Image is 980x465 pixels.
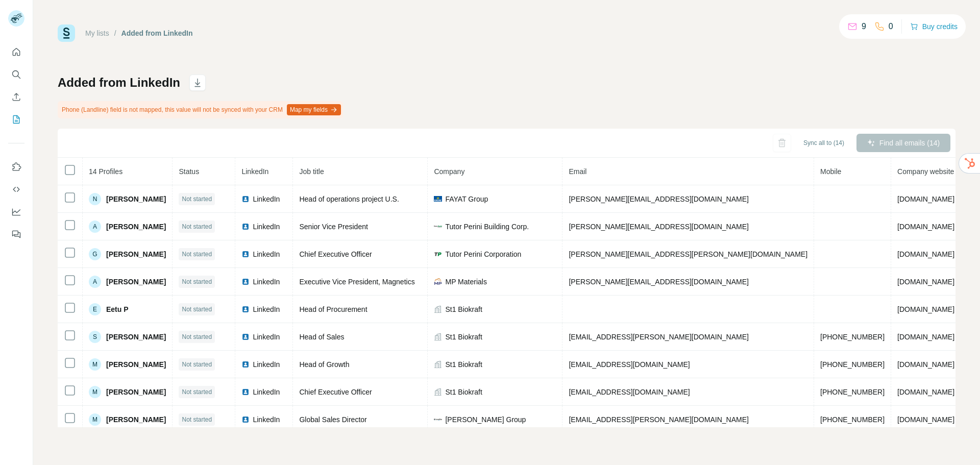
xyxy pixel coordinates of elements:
span: LinkedIn [241,167,268,176]
span: Head of operations project U.S. [299,195,399,203]
span: LinkedIn [253,222,280,232]
button: Feedback [8,225,24,243]
p: 9 [862,20,866,33]
span: [DOMAIN_NAME] [897,388,954,396]
button: Search [8,65,24,84]
div: A [89,276,101,288]
span: LinkedIn [253,387,280,397]
span: LinkedIn [253,249,280,259]
div: Added from LinkedIn [121,28,193,38]
span: [PERSON_NAME] [106,332,166,342]
span: [PERSON_NAME] [106,387,166,397]
span: [PERSON_NAME][EMAIL_ADDRESS][DOMAIN_NAME] [569,195,748,203]
img: company-logo [434,223,442,231]
div: M [89,413,101,426]
span: Mobile [820,167,841,176]
span: 14 Profiles [89,167,122,176]
span: St1 Biokraft [445,387,482,397]
span: [PERSON_NAME] [106,194,166,204]
span: LinkedIn [253,277,280,287]
span: [PERSON_NAME][EMAIL_ADDRESS][DOMAIN_NAME] [569,223,748,231]
span: Not started [182,415,212,424]
span: [PERSON_NAME] Group [445,414,526,425]
img: company-logo [434,196,442,202]
button: Buy credits [910,19,958,34]
img: LinkedIn logo [241,278,250,286]
span: Tutor Perini Corporation [445,249,521,259]
h1: Added from LinkedIn [58,75,180,91]
span: [PERSON_NAME] [106,414,166,425]
span: [DOMAIN_NAME] [897,223,954,231]
span: [PERSON_NAME] [106,359,166,370]
button: Quick start [8,43,24,61]
span: Global Sales Director [299,415,366,424]
span: Senior Vice President [299,223,367,231]
span: Not started [182,222,212,231]
span: [DOMAIN_NAME] [897,250,954,258]
span: FAYAT Group [445,194,488,204]
span: [DOMAIN_NAME] [897,415,954,424]
span: St1 Biokraft [445,359,482,370]
button: Map my fields [287,104,341,115]
span: Not started [182,332,212,341]
img: company-logo [434,415,442,424]
p: 0 [889,20,893,33]
img: LinkedIn logo [241,305,250,313]
span: LinkedIn [253,304,280,314]
span: [PHONE_NUMBER] [820,333,885,341]
span: LinkedIn [253,414,280,425]
div: M [89,386,101,398]
div: M [89,358,101,371]
span: [PHONE_NUMBER] [820,415,885,424]
span: [EMAIL_ADDRESS][PERSON_NAME][DOMAIN_NAME] [569,333,748,341]
span: [PERSON_NAME][EMAIL_ADDRESS][PERSON_NAME][DOMAIN_NAME] [569,250,807,258]
span: LinkedIn [253,359,280,370]
span: [EMAIL_ADDRESS][PERSON_NAME][DOMAIN_NAME] [569,415,748,424]
a: My lists [85,29,109,37]
span: Not started [182,305,212,314]
span: [PERSON_NAME][EMAIL_ADDRESS][DOMAIN_NAME] [569,278,748,286]
div: G [89,248,101,260]
span: Not started [182,277,212,286]
button: Enrich CSV [8,88,24,106]
span: LinkedIn [253,194,280,204]
img: LinkedIn logo [241,195,250,203]
img: company-logo [434,278,442,286]
span: Not started [182,194,212,204]
span: Sync all to (14) [803,138,844,148]
span: [DOMAIN_NAME] [897,360,954,369]
span: Job title [299,167,324,176]
li: / [114,28,116,38]
img: LinkedIn logo [241,360,250,369]
span: [EMAIL_ADDRESS][DOMAIN_NAME] [569,388,690,396]
div: A [89,221,101,233]
span: [PHONE_NUMBER] [820,388,885,396]
span: Eetu P [106,304,129,314]
div: Phone (Landline) field is not mapped, this value will not be synced with your CRM [58,101,343,118]
span: [DOMAIN_NAME] [897,305,954,313]
img: LinkedIn logo [241,250,250,258]
div: N [89,193,101,205]
span: Chief Executive Officer [299,388,372,396]
span: [PERSON_NAME] [106,277,166,287]
span: LinkedIn [253,332,280,342]
div: E [89,303,101,315]
img: LinkedIn logo [241,333,250,341]
span: MP Materials [445,277,486,287]
span: Email [569,167,586,176]
span: [PERSON_NAME] [106,249,166,259]
button: Use Surfe API [8,180,24,199]
span: Chief Executive Officer [299,250,372,258]
span: Not started [182,387,212,397]
img: LinkedIn logo [241,223,250,231]
span: Head of Sales [299,333,344,341]
span: [DOMAIN_NAME] [897,333,954,341]
span: Head of Procurement [299,305,367,313]
button: My lists [8,110,24,129]
button: Dashboard [8,203,24,221]
span: Tutor Perini Building Corp. [445,222,529,232]
img: LinkedIn logo [241,388,250,396]
button: Sync all to (14) [796,135,851,151]
span: St1 Biokraft [445,332,482,342]
div: S [89,331,101,343]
